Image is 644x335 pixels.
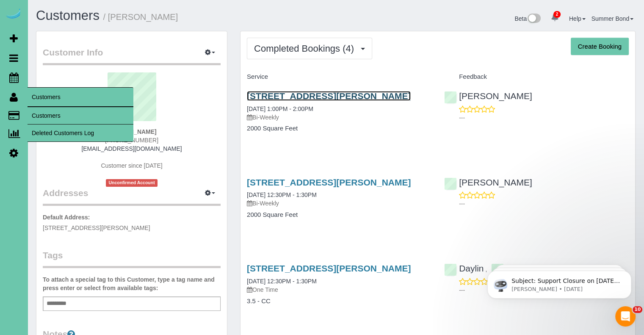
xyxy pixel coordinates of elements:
[105,137,158,144] span: [PHONE_NUMBER]
[247,298,431,305] h4: 3.5 - CC
[475,253,644,312] iframe: Intercom notifications message
[36,8,100,23] a: Customers
[547,8,563,27] a: 2
[43,213,90,221] label: Default Address:
[444,177,532,187] a: [PERSON_NAME]
[247,177,411,187] a: [STREET_ADDRESS][PERSON_NAME]
[5,8,22,20] img: Automaid Logo
[247,285,431,294] p: One Time
[444,263,484,273] a: Daylin
[28,107,133,142] ul: Customers
[247,91,411,101] a: [STREET_ADDRESS][PERSON_NAME]
[247,263,411,273] a: [STREET_ADDRESS][PERSON_NAME]
[459,114,629,122] p: ---
[247,278,317,285] a: [DATE] 12:30PM - 1:30PM
[444,73,629,80] h4: Feedback
[633,306,642,313] span: 10
[43,249,221,268] legend: Tags
[254,43,358,54] span: Completed Bookings (4)
[28,107,133,124] a: Customers
[106,179,158,186] span: Unconfirmed Account
[101,162,162,169] span: Customer since [DATE]
[28,87,133,107] span: Customers
[247,105,313,112] a: [DATE] 1:00PM - 2:00PM
[43,275,221,292] label: To attach a special tag to this Customer, type a tag name and press enter or select from availabl...
[444,91,532,101] a: [PERSON_NAME]
[571,38,629,55] button: Create Booking
[81,145,182,152] a: [EMAIL_ADDRESS][DOMAIN_NAME]
[569,15,586,22] a: Help
[43,46,221,65] legend: Customer Info
[553,11,561,18] span: 2
[459,286,629,294] p: ---
[247,73,431,80] h4: Service
[247,38,372,59] button: Completed Bookings (4)
[514,15,541,22] a: Beta
[247,211,431,219] h4: 2000 Square Feet
[591,15,633,22] a: Summer Bond
[459,199,629,208] p: ---
[103,12,178,22] small: / [PERSON_NAME]
[247,113,431,122] p: Bi-Weekly
[247,191,317,198] a: [DATE] 12:30PM - 1:30PM
[247,199,431,208] p: Bi-Weekly
[527,14,541,25] img: New interface
[247,125,431,132] h4: 2000 Square Feet
[43,224,150,231] span: [STREET_ADDRESS][PERSON_NAME]
[615,306,636,327] iframe: Intercom live chat
[28,125,133,141] a: Deleted Customers Log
